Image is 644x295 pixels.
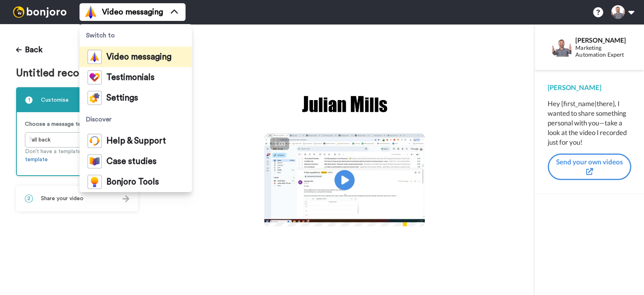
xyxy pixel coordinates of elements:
a: Settings [79,88,192,108]
span: 2 [25,195,33,203]
img: Full screen [410,207,418,215]
a: Create a new template [25,149,120,162]
span: Customise [41,96,69,104]
div: [PERSON_NAME] [575,36,631,44]
p: Choose a message template [25,120,129,128]
span: Settings [106,94,138,102]
a: Video messaging [79,47,192,67]
img: vm-color.svg [84,6,97,18]
span: Share your video [41,195,84,203]
img: settings-colored.svg [88,91,102,105]
img: bj-logo-header-white.svg [10,6,70,18]
img: arrow.svg [122,195,129,202]
button: Back [16,40,43,59]
img: vm-color.svg [88,50,102,64]
a: Case studies [79,151,192,172]
img: Profile Image [552,37,571,57]
span: 1 [25,96,33,104]
span: Help & Support [106,137,166,145]
span: Discover [79,108,192,131]
a: Bonjoro Tools [79,172,192,192]
span: Untitled recording [16,68,108,79]
div: 2Share your video [16,186,138,211]
button: Send your own videos [548,154,631,180]
img: f8494b91-53e0-4db8-ac0e-ddbef9ae8874 [300,91,389,117]
img: tm-color.svg [88,70,102,84]
a: Help & Support [79,131,192,151]
span: Bonjoro Tools [106,178,159,186]
a: Testimonials [79,67,192,88]
span: Case studies [106,158,157,166]
div: [PERSON_NAME] [548,83,631,92]
span: Switch to [79,24,192,47]
img: bj-tools-colored.svg [88,175,102,189]
span: Testimonials [106,74,155,82]
p: Don’t have a template? [25,147,129,164]
div: Marketing Automation Expert [575,45,631,58]
img: case-study-colored.svg [88,154,102,168]
span: Video messaging [106,53,171,61]
img: help-and-support-colored.svg [88,134,102,148]
div: Hey {first_name|there}, I wanted to share something personal with you—take a look at the video I ... [548,99,631,147]
span: Video messaging [102,6,163,18]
